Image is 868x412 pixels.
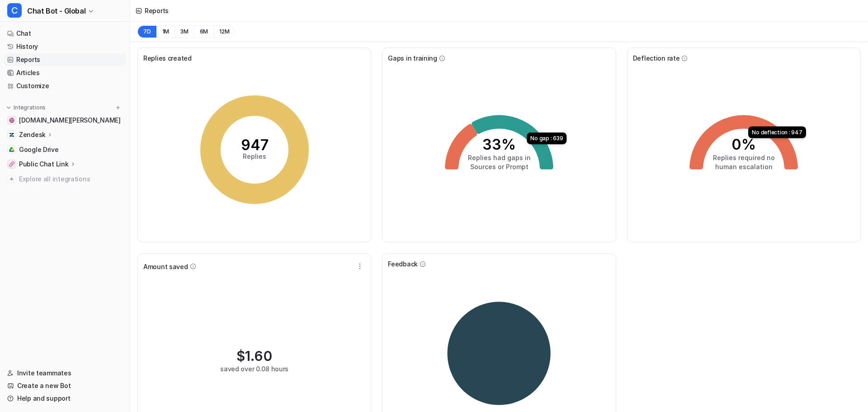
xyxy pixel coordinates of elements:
[145,6,169,15] div: Reports
[4,66,126,79] a: Articles
[143,262,188,271] span: Amount saved
[5,104,12,111] img: expand menu
[213,25,235,38] button: 12M
[7,175,16,184] img: explore all integrations
[9,147,14,152] img: Google Drive
[19,172,123,186] span: Explore all integrations
[220,364,288,374] div: saved over 0.08 hours
[4,53,126,66] a: Reports
[7,3,22,18] span: C
[143,53,192,63] span: Replies created
[4,379,126,392] a: Create a new Bot
[4,173,126,185] a: Explore all integrations
[19,145,59,154] span: Google Drive
[19,130,46,139] p: Zendesk
[9,132,14,137] img: Zendesk
[715,163,773,170] tspan: human escalation
[470,163,528,170] tspan: Sources or Prompt
[713,154,775,161] tspan: Replies required no
[9,118,14,123] img: price-agg-sandy.vercel.app
[388,259,418,269] span: Feedback
[27,5,85,17] span: Chat Bot - Global
[467,154,530,161] tspan: Replies had gaps in
[245,348,272,364] span: 1.60
[4,27,126,40] a: Chat
[4,103,48,112] button: Integrations
[4,40,126,53] a: History
[4,367,126,379] a: Invite teammates
[482,136,516,153] tspan: 33%
[19,160,69,169] p: Public Chat Link
[137,25,156,38] button: 7D
[633,53,680,63] span: Deflection rate
[241,136,268,154] tspan: 947
[4,143,126,156] a: Google DriveGoogle Drive
[19,116,121,125] span: [DOMAIN_NAME][PERSON_NAME]
[4,392,126,405] a: Help and support
[388,53,437,63] span: Gaps in training
[194,25,214,38] button: 6M
[175,25,194,38] button: 3M
[156,25,175,38] button: 1M
[9,161,14,167] img: Public Chat Link
[14,104,46,111] p: Integrations
[115,104,121,111] img: menu_add.svg
[4,80,126,92] a: Customize
[4,114,126,127] a: price-agg-sandy.vercel.app[DOMAIN_NAME][PERSON_NAME]
[243,152,266,160] tspan: Replies
[236,348,272,364] div: $
[731,136,756,153] tspan: 0%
